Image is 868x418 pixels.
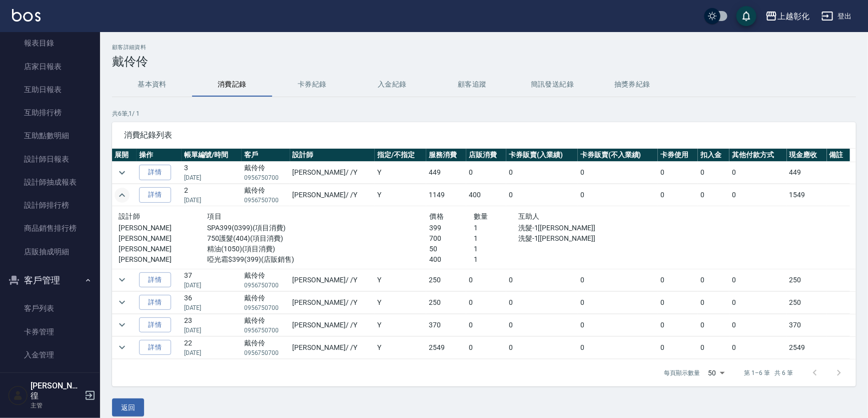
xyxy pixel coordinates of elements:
[4,32,96,55] a: 報表目錄
[12,9,41,22] img: Logo
[426,269,466,291] td: 250
[4,343,96,366] a: 入金管理
[242,291,290,313] td: 戴伶伶
[4,217,96,240] a: 商品銷售排行榜
[182,291,242,313] td: 36
[112,73,192,97] button: 基本資料
[729,149,786,162] th: 其他付款方式
[375,184,426,206] td: Y
[244,303,288,312] p: 0956750700
[466,314,506,336] td: 0
[139,272,171,288] a: 詳情
[729,291,786,313] td: 0
[787,149,827,162] th: 現金應收
[729,314,786,336] td: 0
[787,184,827,206] td: 1549
[375,314,426,336] td: Y
[592,73,672,97] button: 抽獎券紀錄
[139,165,171,180] a: 詳情
[184,326,239,335] p: [DATE]
[729,184,786,206] td: 0
[115,165,130,180] button: expand row
[658,184,698,206] td: 0
[119,212,140,220] span: 設計師
[184,173,239,182] p: [DATE]
[290,269,375,291] td: [PERSON_NAME] / /Y
[578,269,658,291] td: 0
[290,314,375,336] td: [PERSON_NAME] / /Y
[578,149,658,162] th: 卡券販賣(不入業績)
[184,303,239,312] p: [DATE]
[4,297,96,320] a: 客戶列表
[474,233,518,244] p: 1
[664,368,700,377] p: 每頁顯示數量
[787,314,827,336] td: 370
[119,254,208,265] p: [PERSON_NAME]
[375,162,426,184] td: Y
[4,320,96,343] a: 卡券管理
[429,254,474,265] p: 400
[290,184,375,206] td: [PERSON_NAME] / /Y
[4,370,96,396] button: 員工及薪資
[506,314,578,336] td: 0
[182,184,242,206] td: 2
[466,162,506,184] td: 0
[787,269,827,291] td: 250
[244,196,288,205] p: 0956750700
[429,212,444,220] span: 價格
[208,244,430,254] p: 精油(1050)(項目消費)
[244,348,288,357] p: 0956750700
[578,314,658,336] td: 0
[658,314,698,336] td: 0
[578,184,658,206] td: 0
[466,149,506,162] th: 店販消費
[736,6,756,26] button: save
[787,291,827,313] td: 250
[112,398,144,417] button: 返回
[698,149,729,162] th: 扣入金
[426,149,466,162] th: 服務消費
[432,73,512,97] button: 顧客追蹤
[787,336,827,358] td: 2549
[182,162,242,184] td: 3
[658,149,698,162] th: 卡券使用
[244,326,288,335] p: 0956750700
[115,340,130,355] button: expand row
[192,73,272,97] button: 消費記錄
[112,44,856,51] h2: 顧客詳細資料
[426,314,466,336] td: 370
[518,223,651,233] p: 洗髮-1[[PERSON_NAME]]
[474,254,518,265] p: 1
[184,196,239,205] p: [DATE]
[244,281,288,290] p: 0956750700
[375,269,426,291] td: Y
[4,124,96,147] a: 互助點數明細
[466,336,506,358] td: 0
[208,223,430,233] p: SPA399(0399)(項目消費)
[115,272,130,287] button: expand row
[4,148,96,171] a: 設計師日報表
[208,254,430,265] p: 啞光霜$399(399)(店販銷售)
[787,162,827,184] td: 449
[139,295,171,310] a: 詳情
[761,6,813,27] button: 上越彰化
[137,149,182,162] th: 操作
[506,149,578,162] th: 卡券販賣(入業績)
[290,291,375,313] td: [PERSON_NAME] / /Y
[698,336,729,358] td: 0
[242,149,290,162] th: 客戶
[4,194,96,217] a: 設計師排行榜
[112,55,856,69] h3: 戴伶伶
[139,317,171,333] a: 詳情
[777,10,809,23] div: 上越彰化
[244,173,288,182] p: 0956750700
[729,336,786,358] td: 0
[426,162,466,184] td: 449
[139,187,171,203] a: 詳情
[242,184,290,206] td: 戴伶伶
[184,281,239,290] p: [DATE]
[31,381,82,401] h5: [PERSON_NAME]徨
[208,233,430,244] p: 750護髮(404)(項目消費)
[112,149,137,162] th: 展開
[182,336,242,358] td: 22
